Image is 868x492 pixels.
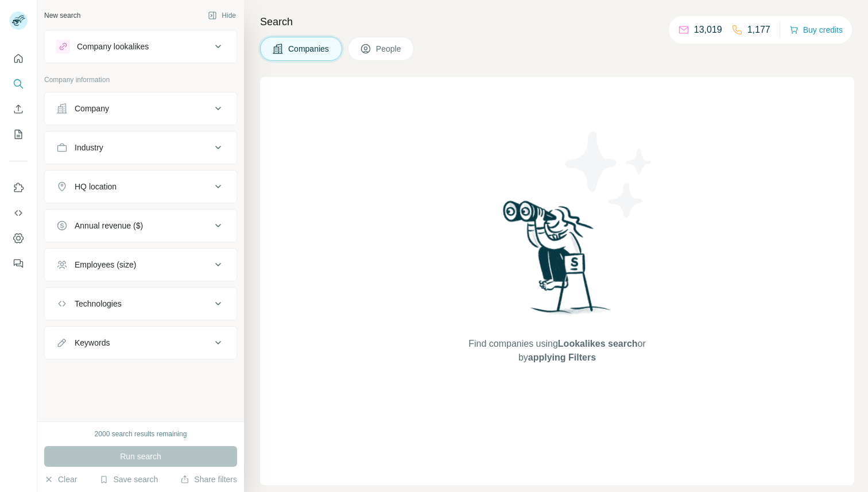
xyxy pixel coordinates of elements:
[75,337,110,348] div: Keywords
[95,429,187,439] div: 2000 search results remaining
[376,43,402,55] span: People
[75,259,136,270] div: Employees (size)
[789,22,843,38] button: Buy credits
[45,95,237,122] button: Company
[288,43,330,55] span: Companies
[9,99,28,119] button: Enrich CSV
[498,197,617,326] img: Surfe Illustration - Woman searching with binoculars
[45,329,237,357] button: Keywords
[9,203,28,223] button: Use Surfe API
[9,48,28,69] button: Quick start
[45,251,237,278] button: Employees (size)
[75,181,117,192] div: HQ location
[9,124,28,145] button: My lists
[44,474,77,485] button: Clear
[44,75,237,85] p: Company information
[9,228,28,249] button: Dashboard
[465,337,649,365] span: Find companies using or by
[9,177,28,198] button: Use Surfe on LinkedIn
[180,474,237,485] button: Share filters
[45,212,237,239] button: Annual revenue ($)
[200,7,244,24] button: Hide
[747,23,770,37] p: 1,177
[557,123,661,226] img: Surfe Illustration - Stars
[45,173,237,200] button: HQ location
[260,14,854,30] h4: Search
[75,220,143,231] div: Annual revenue ($)
[694,23,722,37] p: 13,019
[75,142,103,153] div: Industry
[45,33,237,60] button: Company lookalikes
[44,10,80,21] div: New search
[558,339,638,348] span: Lookalikes search
[45,290,237,317] button: Technologies
[99,474,158,485] button: Save search
[77,41,149,52] div: Company lookalikes
[528,352,596,362] span: applying Filters
[75,103,109,114] div: Company
[9,73,28,94] button: Search
[9,253,28,274] button: Feedback
[45,134,237,161] button: Industry
[75,298,122,309] div: Technologies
